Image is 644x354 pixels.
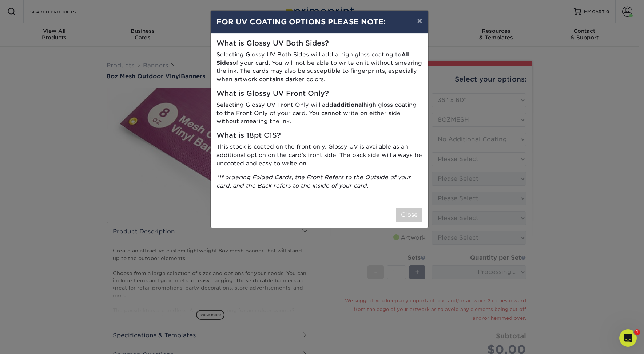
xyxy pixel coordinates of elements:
[411,11,428,31] button: ×
[619,329,637,347] iframe: Intercom live chat
[396,208,422,222] button: Close
[216,39,422,48] h5: What is Glossy UV Both Sides?
[333,101,363,108] strong: additional
[216,90,422,98] h5: What is Glossy UV Front Only?
[216,131,422,140] h5: What is 18pt C1S?
[216,174,411,189] i: *If ordering Folded Cards, the Front Refers to the Outside of your card, and the Back refers to t...
[634,329,640,335] span: 1
[216,51,410,66] strong: All Sides
[216,51,422,84] p: Selecting Glossy UV Both Sides will add a high gloss coating to of your card. You will not be abl...
[216,101,422,126] p: Selecting Glossy UV Front Only will add high gloss coating to the Front Only of your card. You ca...
[216,16,422,27] h4: FOR UV COATING OPTIONS PLEASE NOTE:
[216,143,422,168] p: This stock is coated on the front only. Glossy UV is available as an additional option on the car...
